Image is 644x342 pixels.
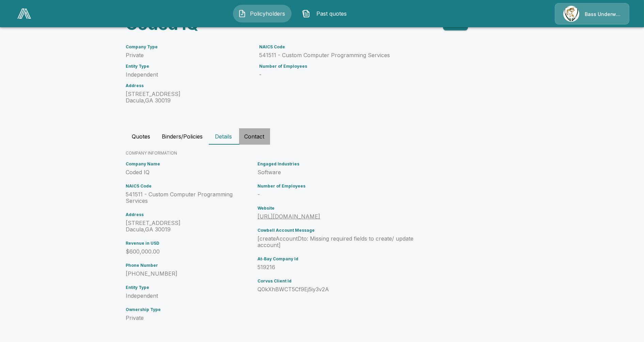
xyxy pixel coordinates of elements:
img: Policyholders Icon [238,10,246,18]
h6: NAICS Code [126,184,255,189]
a: [URL][DOMAIN_NAME] [257,213,320,220]
h6: Entity Type [126,285,255,290]
h6: NAICS Code [260,45,452,49]
span: Policyholders [249,10,286,18]
button: Quotes [126,128,157,145]
span: Past quotes [313,10,350,18]
p: - [260,71,452,78]
h3: Coded IQ [126,15,294,34]
p: Independent [126,293,255,299]
h6: Number of Employees [257,184,419,189]
button: Binders/Policies [157,128,208,145]
p: 541511 - Custom Computer Programming Services [260,52,452,59]
h6: Phone Number [126,263,255,268]
p: COMPANY INFORMATION [126,150,518,156]
h6: Number of Employees [260,64,452,69]
p: Private [126,315,255,321]
h6: Address [126,212,255,217]
p: Independent [126,71,251,78]
p: [PHONE_NUMBER] [126,271,255,277]
p: 541511 - Custom Computer Programming Services [126,191,255,204]
h6: Website [257,206,419,211]
button: Past quotes IconPast quotes [297,5,356,22]
p: 519216 [257,264,419,271]
p: [createAccountDto: Missing required fields to create/ update account] [257,235,419,248]
p: $600,000.00 [126,248,255,255]
h6: At-Bay Company Id [257,257,419,261]
h6: Address [126,83,251,88]
div: policyholder tabs [126,128,518,145]
h6: Revenue in USD [126,241,255,246]
p: Q0kXhBWCT5Cf9Ej5iy3v2A [257,286,419,293]
button: Policyholders IconPolicyholders [233,5,292,22]
img: Past quotes Icon [302,10,310,18]
h6: Entity Type [126,64,251,69]
button: Details [208,128,239,145]
h6: Ownership Type [126,307,255,312]
p: Software [257,169,419,176]
p: - [257,191,419,198]
p: Private [126,52,251,59]
h6: Engaged Industries [257,162,419,166]
p: Coded IQ [126,169,255,176]
button: Contact [239,128,270,145]
h6: Cowbell Account Message [257,228,419,233]
h6: Corvus Client Id [257,279,419,283]
h6: Company Type [126,45,251,49]
p: [STREET_ADDRESS] Dacula , GA 30019 [126,220,255,233]
img: AA Logo [17,9,31,19]
h6: Company Name [126,162,255,166]
p: [STREET_ADDRESS] Dacula , GA 30019 [126,91,251,104]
